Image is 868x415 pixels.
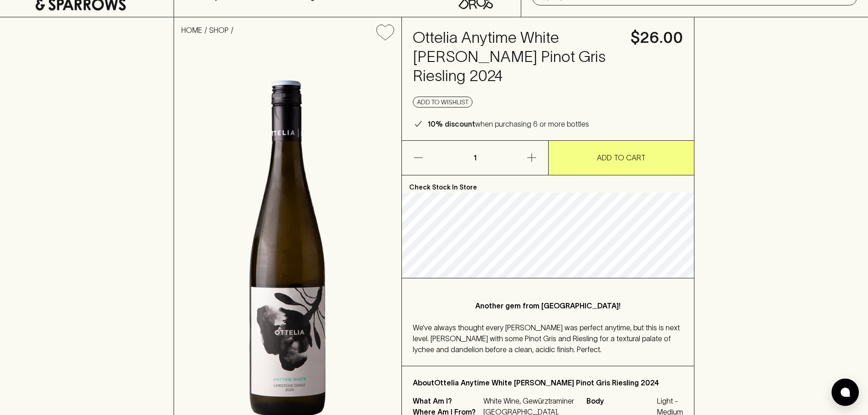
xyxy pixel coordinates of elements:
[464,141,486,175] p: 1
[427,118,589,129] p: when purchasing 6 or more bottles
[209,26,229,34] a: SHOP
[597,152,646,163] p: ADD TO CART
[413,377,683,388] p: About Ottelia Anytime White [PERSON_NAME] Pinot Gris Riesling 2024
[549,141,694,175] button: ADD TO CART
[413,395,481,406] p: What Am I?
[483,395,575,406] p: White Wine, Gewürztraminer
[181,26,202,34] a: HOME
[427,120,475,128] b: 10% discount
[631,28,683,47] h4: $26.00
[413,323,680,354] span: We’ve always thought every [PERSON_NAME] was perfect anytime, but this is next level. [PERSON_NAM...
[402,175,694,193] p: Check Stock In Store
[841,388,850,397] img: bubble-icon
[413,97,473,108] button: Add to wishlist
[413,28,620,86] h4: Ottelia Anytime White [PERSON_NAME] Pinot Gris Riesling 2024
[373,21,398,44] button: Add to wishlist
[431,300,665,311] p: Another gem from [GEOGRAPHIC_DATA]!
